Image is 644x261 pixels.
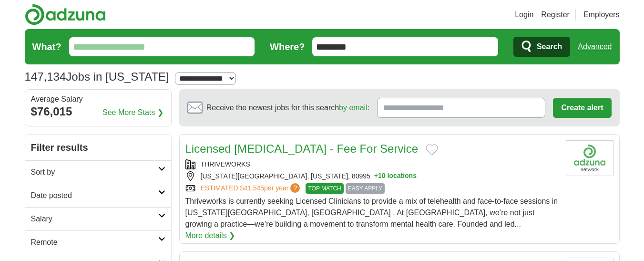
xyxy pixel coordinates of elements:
a: Remote [25,230,171,254]
label: Where? [270,40,305,54]
span: 147,134 [25,68,66,85]
a: Employers [583,9,620,21]
h2: Sort by [31,167,158,178]
button: Add to favorite jobs [426,144,438,156]
a: More details ❯ [185,230,235,241]
span: Search [537,37,562,56]
a: ESTIMATED:$41,545per year? [201,183,302,194]
button: Search [513,37,570,57]
span: + [374,171,378,181]
a: Register [541,9,570,21]
div: [US_STATE][GEOGRAPHIC_DATA], [US_STATE], 80995 [185,171,558,181]
a: Login [515,9,533,21]
a: Salary [25,207,171,230]
button: +10 locations [374,171,417,181]
h2: Remote [31,237,158,248]
span: ? [290,183,300,193]
span: Thriveworks is currently seeking Licensed Clinicians to provide a mix of telehealth and face-to-f... [185,197,558,228]
img: Adzuna logo [25,4,106,25]
span: Receive the newest jobs for this search : [206,102,369,114]
div: $76,015 [31,103,165,120]
span: TOP MATCH [306,183,343,194]
img: Company logo [566,140,613,176]
div: THRIVEWORKS [185,159,558,169]
a: Advanced [578,37,612,56]
span: $41,545 [240,184,264,192]
button: Create alert [553,98,611,118]
div: Average Salary [31,95,165,103]
a: by email [339,104,368,112]
h2: Date posted [31,190,158,201]
h1: Jobs in [US_STATE] [25,70,169,83]
span: EASY APPLY [346,183,385,194]
a: Sort by [25,160,171,184]
label: What? [32,40,61,54]
h2: Salary [31,213,158,225]
a: Licensed [MEDICAL_DATA] - Fee For Service [185,142,419,155]
a: See More Stats ❯ [102,107,164,118]
a: Date posted [25,184,171,207]
h2: Filter results [25,135,171,160]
